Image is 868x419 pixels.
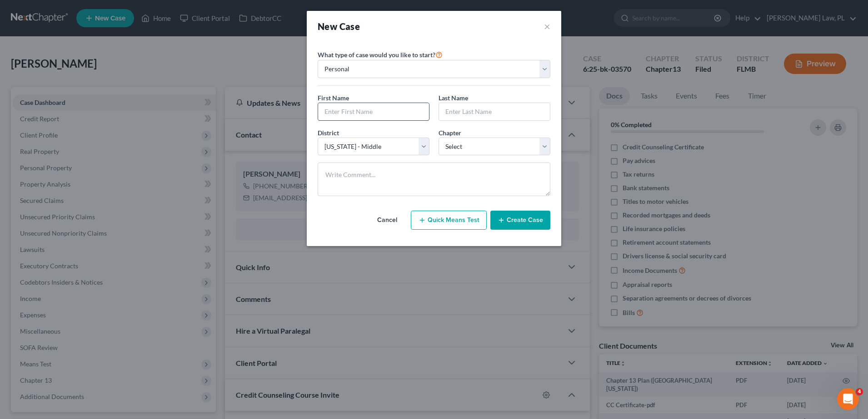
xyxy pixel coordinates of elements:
[439,103,550,120] input: Enter Last Name
[318,49,443,60] label: What type of case would you like to start?
[318,129,339,137] span: District
[318,94,349,102] span: First Name
[837,388,859,410] iframe: Intercom live chat
[856,388,863,395] span: 4
[490,211,550,230] button: Create Case
[367,211,407,229] button: Cancel
[411,211,487,230] button: Quick Means Test
[439,129,461,137] span: Chapter
[439,94,468,102] span: Last Name
[318,103,429,120] input: Enter First Name
[544,20,550,33] button: ×
[318,21,360,32] strong: New Case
